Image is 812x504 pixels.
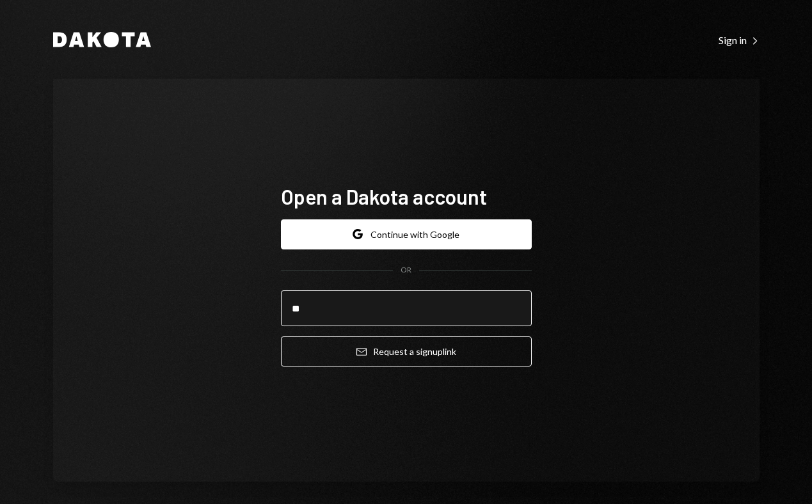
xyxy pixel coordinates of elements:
button: Request a signuplink [281,336,532,366]
div: OR [401,265,411,276]
div: Sign in [719,34,760,47]
h1: Open a Dakota account [281,184,532,209]
button: Continue with Google [281,219,532,249]
a: Sign in [719,33,760,47]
